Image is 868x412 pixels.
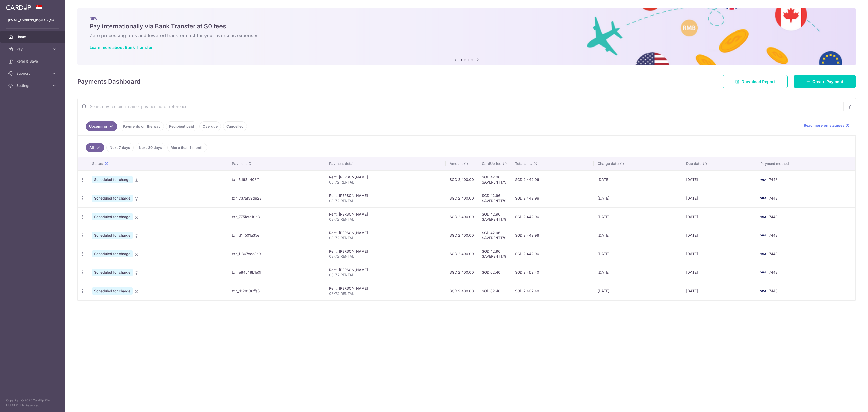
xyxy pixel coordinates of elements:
[136,143,165,152] a: Next 30 days
[835,397,863,409] iframe: Opens a widget where you can find more information
[90,33,844,39] h6: Zero processing fees and lowered transfer cost for your overseas expenses
[92,250,133,257] span: Scheduled for charge
[594,282,682,300] td: [DATE]
[329,235,442,240] p: 03-72 RENTAL
[329,217,442,222] p: 03-72 RENTAL
[769,177,778,182] span: 7443
[756,157,855,170] th: Payment method
[228,207,325,226] td: txn_775fefe10b3
[446,263,478,282] td: SGD 2,400.00
[90,45,152,50] a: Learn more about Bank Transfer
[804,123,849,128] a: Read more on statuses
[329,267,442,272] div: Rent. [PERSON_NAME]
[515,161,532,166] span: Total amt.
[450,161,463,166] span: Amount
[511,282,594,300] td: SGD 2,462.40
[446,189,478,207] td: SGD 2,400.00
[682,226,756,245] td: [DATE]
[478,189,511,207] td: SGD 42.96 SAVERENT179
[78,98,843,115] input: Search by recipient name, payment id or reference
[329,254,442,259] p: 03-72 RENTAL
[92,195,133,202] span: Scheduled for charge
[199,121,221,131] a: Overdue
[92,213,133,220] span: Scheduled for charge
[228,157,325,170] th: Payment ID
[8,18,57,23] p: [EMAIL_ADDRESS][DOMAIN_NAME]
[86,121,117,131] a: Upcoming
[92,287,133,295] span: Scheduled for charge
[329,230,442,235] div: Rent. [PERSON_NAME]
[90,16,844,20] p: NEW
[77,77,140,86] h4: Payments Dashboard
[478,170,511,189] td: SGD 42.96 SAVERENT179
[682,207,756,226] td: [DATE]
[511,189,594,207] td: SGD 2,442.96
[446,226,478,245] td: SGD 2,400.00
[446,245,478,263] td: SGD 2,400.00
[228,282,325,300] td: txn_d128180ffa5
[446,207,478,226] td: SGD 2,400.00
[769,289,778,293] span: 7443
[758,195,768,201] img: Bank Card
[598,161,619,166] span: Charge date
[478,282,511,300] td: SGD 62.40
[329,249,442,254] div: Rent. [PERSON_NAME]
[682,189,756,207] td: [DATE]
[758,232,768,238] img: Bank Card
[329,291,442,296] p: 03-72 RENTAL
[769,196,778,200] span: 7443
[223,121,247,131] a: Cancelled
[478,226,511,245] td: SGD 42.96 SAVERENT179
[769,252,778,256] span: 7443
[92,269,133,276] span: Scheduled for charge
[329,180,442,185] p: 03-72 RENTAL
[769,215,778,219] span: 7443
[478,245,511,263] td: SGD 42.96 SAVERENT179
[16,59,50,64] span: Refer & Save
[682,263,756,282] td: [DATE]
[594,263,682,282] td: [DATE]
[329,272,442,278] p: 03-72 RENTAL
[769,270,778,274] span: 7443
[769,233,778,237] span: 7443
[228,263,325,282] td: txn_e84548b1e0f
[511,263,594,282] td: SGD 2,462.40
[16,83,50,88] span: Settings
[511,226,594,245] td: SGD 2,442.96
[92,232,133,239] span: Scheduled for charge
[682,282,756,300] td: [DATE]
[758,251,768,257] img: Bank Card
[16,47,50,52] span: Pay
[594,170,682,189] td: [DATE]
[329,175,442,180] div: Rent. [PERSON_NAME]
[594,226,682,245] td: [DATE]
[90,22,844,30] h5: Pay internationally via Bank Transfer at $0 fees
[758,177,768,183] img: Bank Card
[758,214,768,220] img: Bank Card
[723,75,788,88] a: Download Report
[77,8,856,65] img: Bank transfer banner
[511,245,594,263] td: SGD 2,442.96
[758,269,768,276] img: Bank Card
[594,245,682,263] td: [DATE]
[92,176,133,183] span: Scheduled for charge
[329,212,442,217] div: Rent. [PERSON_NAME]
[120,121,164,131] a: Payments on the way
[6,4,31,10] img: CardUp
[446,170,478,189] td: SGD 2,400.00
[329,193,442,198] div: Rent. [PERSON_NAME]
[741,79,775,85] span: Download Report
[594,189,682,207] td: [DATE]
[228,189,325,207] td: txn_737a159d628
[228,170,325,189] td: txn_5d62b408f1e
[758,288,768,294] img: Bank Card
[16,71,50,76] span: Support
[329,198,442,203] p: 03-72 RENTAL
[794,75,856,88] a: Create Payment
[167,143,207,152] a: More than 1 month
[478,263,511,282] td: SGD 62.40
[804,123,844,128] span: Read more on statuses
[682,245,756,263] td: [DATE]
[16,34,50,39] span: Home
[228,226,325,245] td: txn_d1ff501a35e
